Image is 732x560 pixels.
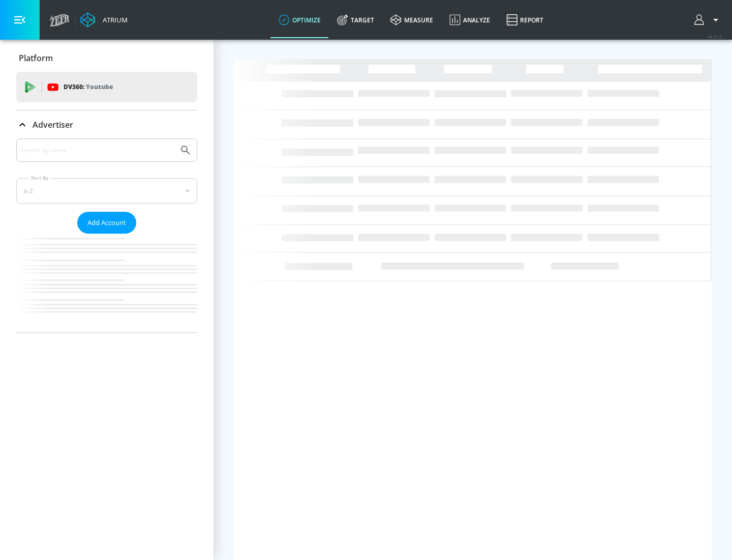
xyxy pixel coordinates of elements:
p: Youtube [86,81,113,92]
button: Add Account [77,212,136,234]
a: Atrium [80,12,128,27]
span: Add Account [87,217,126,229]
a: Analyze [441,2,498,38]
a: measure [382,2,441,38]
div: Atrium [99,15,128,24]
p: DV360: [64,81,113,93]
div: Advertiser [16,138,197,332]
div: Advertiser [16,110,197,139]
div: DV360: Youtube [16,72,197,102]
nav: list of Advertiser [16,234,197,332]
a: Report [498,2,552,38]
a: optimize [270,2,329,38]
label: Sort By [29,175,51,181]
p: Advertiser [33,119,73,130]
div: Platform [16,44,197,72]
span: v 4.32.0 [708,34,722,39]
div: A-Z [16,178,197,204]
input: Search by name [20,144,174,157]
a: Target [329,2,382,38]
p: Platform [19,52,53,64]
